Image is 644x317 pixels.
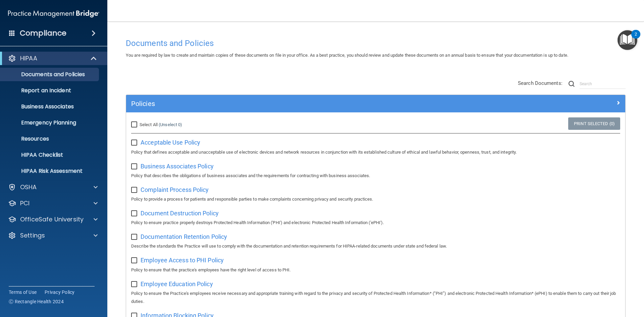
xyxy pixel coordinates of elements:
[569,81,575,87] img: ic-search.3b580494.png
[141,257,224,264] span: Employee Access to PHI Policy
[8,231,98,240] a: Settings
[8,215,98,223] a: OfficeSafe University
[9,298,64,305] span: Ⓒ Rectangle Health 2024
[131,242,620,250] p: Describe the standards the Practice will use to comply with the documentation and retention requi...
[4,168,96,174] p: HIPAA Risk Assessment
[20,199,30,207] p: PCI
[131,289,620,306] p: Policy to ensure the Practice's employees receive necessary and appropriate training with regard ...
[8,54,97,62] a: HIPAA
[4,119,96,126] p: Emergency Planning
[140,122,158,127] span: Select All
[126,39,626,48] h4: Documents and Policies
[131,98,620,109] a: Policies
[141,139,200,146] span: Acceptable Use Policy
[159,122,182,127] a: (Unselect 0)
[8,199,98,207] a: PCI
[141,186,209,193] span: Complaint Process Policy
[126,53,568,58] span: You are required by law to create and maintain copies of these documents on file in your office. ...
[20,29,66,38] h4: Compliance
[131,219,620,227] p: Policy to ensure practice properly destroys Protected Health Information ('PHI') and electronic P...
[568,117,620,130] a: Print Selected (0)
[131,148,620,156] p: Policy that defines acceptable and unacceptable use of electronic devices and network resources i...
[131,195,620,203] p: Policy to provide a process for patients and responsible parties to make complaints concerning pr...
[141,280,213,287] span: Employee Education Policy
[9,289,37,296] a: Terms of Use
[4,87,96,94] p: Report an Incident
[131,266,620,274] p: Policy to ensure that the practice's employees have the right level of access to PHI.
[141,210,219,217] span: Document Destruction Policy
[131,100,495,107] h5: Policies
[45,289,75,296] a: Privacy Policy
[20,231,45,240] p: Settings
[4,71,96,78] p: Documents and Policies
[20,54,37,62] p: HIPAA
[4,152,96,158] p: HIPAA Checklist
[518,80,562,86] span: Search Documents:
[141,233,227,240] span: Documentation Retention Policy
[131,172,620,180] p: Policy that describes the obligations of business associates and the requirements for contracting...
[618,30,637,50] button: Open Resource Center, 2 new notifications
[580,79,626,89] input: Search
[20,215,84,223] p: OfficeSafe University
[8,183,98,191] a: OSHA
[4,103,96,110] p: Business Associates
[8,7,99,20] img: PMB logo
[4,136,96,142] p: Resources
[141,163,214,170] span: Business Associates Policy
[131,122,139,127] input: Select All (Unselect 0)
[20,183,37,191] p: OSHA
[635,34,637,43] div: 2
